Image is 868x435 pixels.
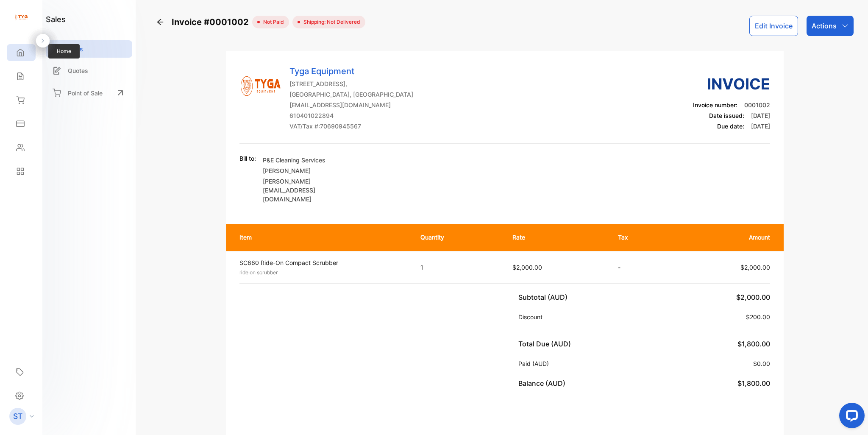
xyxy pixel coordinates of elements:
[239,154,256,163] p: Bill to:
[289,122,413,131] p: VAT/Tax #: 70690945567
[618,233,662,242] p: Tax
[737,340,770,348] span: $1,800.00
[239,65,282,107] img: Company Logo
[46,84,132,102] a: Point of Sale
[239,269,405,276] p: ride on scrubber
[263,156,360,165] p: P&E Cleaning Services
[518,378,569,388] p: Balance (AUD)
[518,339,574,349] p: Total Due (AUD)
[751,112,770,119] span: [DATE]
[289,100,413,109] p: [EMAIL_ADDRESS][DOMAIN_NAME]
[68,66,88,75] p: Quotes
[239,233,403,242] p: Item
[812,21,837,31] p: Actions
[512,264,542,271] span: $2,000.00
[807,16,854,36] button: Actions
[172,16,252,28] span: Invoice #0001002
[618,263,662,272] p: -
[518,292,571,302] p: Subtotal (AUD)
[48,44,80,59] span: Home
[709,112,744,119] span: Date issued:
[749,16,798,36] button: Edit Invoice
[46,62,132,79] a: Quotes
[746,313,770,321] span: $200.00
[737,379,770,388] span: $1,800.00
[512,233,601,242] p: Rate
[289,90,413,99] p: [GEOGRAPHIC_DATA], [GEOGRAPHIC_DATA]
[518,312,546,321] p: Discount
[239,258,405,267] p: SC660 Ride-On Compact Scrubber
[289,79,413,88] p: [STREET_ADDRESS],
[832,399,868,435] iframe: LiveChat chat widget
[518,359,552,368] p: Paid (AUD)
[679,233,770,242] p: Amount
[420,263,495,272] p: 1
[46,40,132,58] a: Sales
[693,101,737,109] span: Invoice number:
[263,177,360,204] p: [PERSON_NAME][EMAIL_ADDRESS][DOMAIN_NAME]
[15,11,28,24] img: logo
[753,360,770,367] span: $0.00
[736,293,770,301] span: $2,000.00
[13,411,22,422] p: ST
[260,18,284,26] span: not paid
[717,123,744,130] span: Due date:
[740,264,770,271] span: $2,000.00
[420,233,495,242] p: Quantity
[263,166,360,175] p: [PERSON_NAME]
[751,123,770,130] span: [DATE]
[46,14,66,25] h1: sales
[289,111,413,120] p: 610401022894
[68,89,103,98] p: Point of Sale
[744,101,770,109] span: 0001002
[289,65,413,78] p: Tyga Equipment
[693,72,770,95] h3: Invoice
[300,18,360,26] span: Shipping: Not Delivered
